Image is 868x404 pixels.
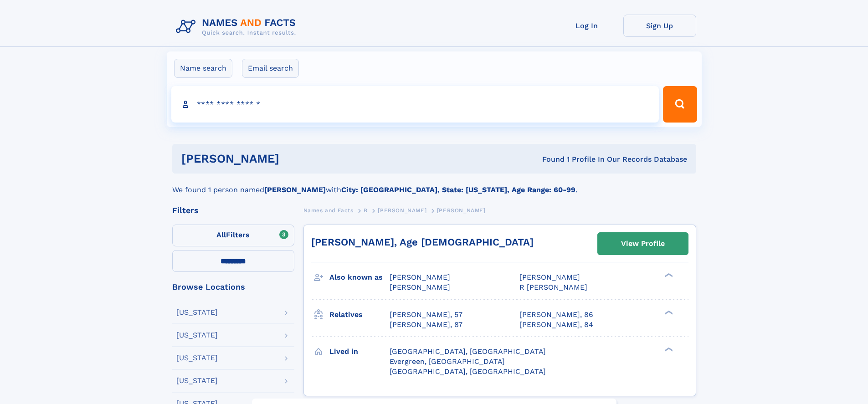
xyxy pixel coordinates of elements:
a: [PERSON_NAME], 57 [390,310,462,320]
div: ❯ [663,272,673,278]
span: [GEOGRAPHIC_DATA], [GEOGRAPHIC_DATA] [390,367,546,376]
h1: [PERSON_NAME] [181,153,411,164]
div: [US_STATE] [176,332,218,339]
div: Filters [172,206,294,215]
label: Filters [172,225,294,246]
a: [PERSON_NAME], 84 [519,320,593,330]
b: City: [GEOGRAPHIC_DATA], State: [US_STATE], Age Range: 60-99 [341,185,575,194]
a: View Profile [598,233,688,255]
span: R [PERSON_NAME] [519,283,587,291]
a: Names and Facts [303,205,354,216]
div: ❯ [663,309,673,315]
span: [PERSON_NAME] [378,207,426,214]
a: [PERSON_NAME] [378,205,426,216]
img: Logo Names and Facts [172,15,303,39]
h3: Also known as [329,270,390,285]
div: [US_STATE] [176,309,218,316]
button: Search Button [663,86,697,123]
input: search input [171,86,659,123]
b: [PERSON_NAME] [264,185,326,194]
div: [US_STATE] [176,377,218,384]
a: Sign Up [623,15,696,37]
h3: Lived in [329,344,390,359]
span: [PERSON_NAME] [519,273,580,281]
div: ❯ [663,346,673,352]
span: Evergreen, [GEOGRAPHIC_DATA] [390,357,505,366]
span: All [216,230,226,239]
a: B [364,205,368,216]
span: [PERSON_NAME] [390,273,450,281]
div: [US_STATE] [176,354,218,362]
a: [PERSON_NAME], Age [DEMOGRAPHIC_DATA] [311,236,534,248]
h3: Relatives [329,307,390,322]
span: [PERSON_NAME] [390,283,450,291]
div: View Profile [621,233,665,254]
label: Email search [242,59,299,78]
span: [GEOGRAPHIC_DATA], [GEOGRAPHIC_DATA] [390,347,546,356]
div: We found 1 person named with . [172,174,696,195]
a: [PERSON_NAME], 86 [519,310,593,320]
span: B [364,207,368,214]
a: [PERSON_NAME], 87 [390,320,462,330]
a: Log In [550,15,623,37]
div: Found 1 Profile In Our Records Database [411,154,687,164]
label: Name search [174,59,232,78]
span: [PERSON_NAME] [437,207,486,214]
div: Browse Locations [172,283,294,291]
